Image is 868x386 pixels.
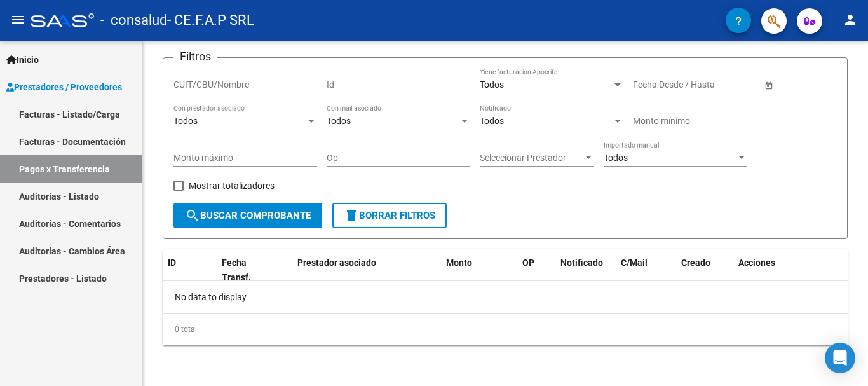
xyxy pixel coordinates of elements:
[332,203,447,228] button: Borrar Filtros
[522,258,534,268] span: OP
[173,203,322,228] button: Buscar Comprobante
[621,258,648,268] span: C/Mail
[217,249,274,291] datatable-header-cell: Fecha Transf.
[163,314,848,345] div: 0 total
[616,249,676,291] datatable-header-cell: C/Mail
[843,12,858,27] mat-icon: person
[163,249,217,291] datatable-header-cell: ID
[690,79,752,90] input: Fecha fin
[762,78,775,92] button: Open calendar
[292,249,441,291] datatable-header-cell: Prestador asociado
[517,249,555,291] datatable-header-cell: OP
[560,258,603,268] span: Notificado
[733,249,848,291] datatable-header-cell: Acciones
[480,79,504,90] span: Todos
[297,258,376,268] span: Prestador asociado
[633,79,679,90] input: Fecha inicio
[344,208,359,223] mat-icon: delete
[344,210,435,221] span: Borrar Filtros
[173,116,198,126] span: Todos
[173,48,217,65] h3: Filtros
[10,12,25,27] mat-icon: menu
[446,258,472,268] span: Monto
[327,116,351,126] span: Todos
[681,258,710,268] span: Creado
[604,153,628,163] span: Todos
[189,178,275,193] span: Mostrar totalizadores
[825,343,855,373] div: Open Intercom Messenger
[185,208,200,223] mat-icon: search
[168,258,176,268] span: ID
[222,258,251,282] span: Fecha Transf.
[480,153,583,163] span: Seleccionar Prestador
[555,249,616,291] datatable-header-cell: Notificado
[163,281,848,313] div: No data to display
[6,53,39,67] span: Inicio
[185,210,311,221] span: Buscar Comprobante
[167,6,254,34] span: - CE.F.A.P SRL
[676,249,733,291] datatable-header-cell: Creado
[6,80,122,94] span: Prestadores / Proveedores
[480,116,504,126] span: Todos
[738,258,775,268] span: Acciones
[100,6,167,34] span: - consalud
[441,249,517,291] datatable-header-cell: Monto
